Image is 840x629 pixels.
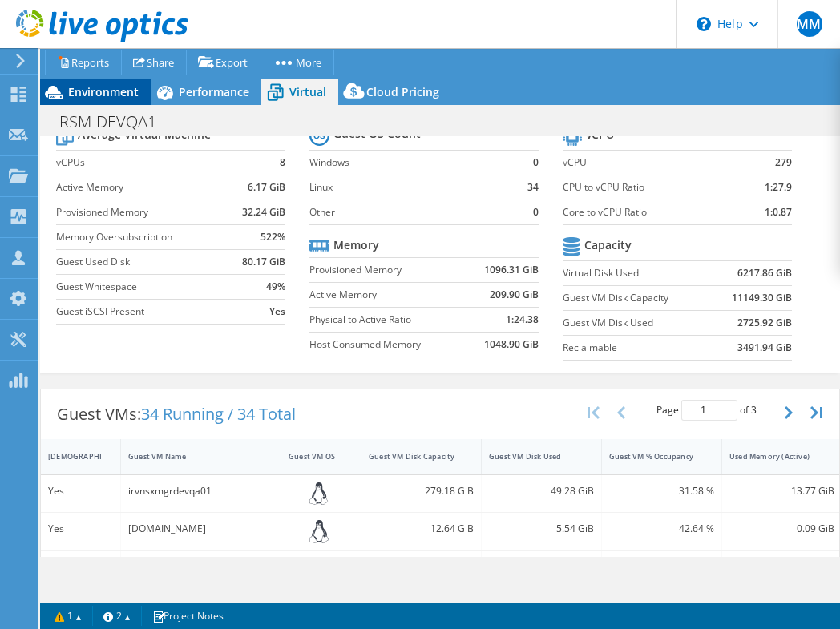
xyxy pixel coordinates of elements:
[309,287,466,303] label: Active Memory
[656,400,757,421] span: Page of
[309,204,518,220] label: Other
[128,451,254,462] div: Guest VM Name
[269,304,285,320] b: Yes
[729,520,834,538] div: 0.09 GiB
[309,155,518,171] label: Windows
[484,262,539,278] b: 1096.31 GiB
[366,84,439,99] span: Cloud Pricing
[289,451,334,462] div: Guest VM OS
[584,237,632,253] b: Capacity
[563,265,713,281] label: Virtual Disk Used
[141,606,235,626] a: Project Notes
[732,290,792,306] b: 11149.30 GiB
[43,606,93,626] a: 1
[56,229,236,245] label: Memory Oversubscription
[484,337,539,353] b: 1048.90 GiB
[333,237,379,253] b: Memory
[533,204,539,220] b: 0
[92,606,142,626] a: 2
[56,304,236,320] label: Guest iSCSI Present
[309,312,466,328] label: Physical to Active Ratio
[369,482,474,500] div: 279.18 GiB
[260,50,334,75] a: More
[266,279,285,295] b: 49%
[489,482,594,500] div: 49.28 GiB
[697,17,711,31] svg: \n
[797,11,822,37] span: MM
[563,204,740,220] label: Core to vCPU Ratio
[68,84,139,99] span: Environment
[609,482,714,500] div: 31.58 %
[242,254,285,270] b: 80.17 GiB
[56,179,236,196] label: Active Memory
[260,229,285,245] b: 522%
[737,340,792,356] b: 3491.94 GiB
[681,400,737,421] input: jump to page
[41,389,312,439] div: Guest VMs:
[121,50,187,75] a: Share
[309,179,518,196] label: Linux
[729,482,834,500] div: 13.77 GiB
[506,312,539,328] b: 1:24.38
[533,155,539,171] b: 0
[309,262,466,278] label: Provisioned Memory
[563,315,713,331] label: Guest VM Disk Used
[179,84,249,99] span: Performance
[489,520,594,538] div: 5.54 GiB
[369,451,454,462] div: Guest VM Disk Capacity
[280,155,285,171] b: 8
[56,279,236,295] label: Guest Whitespace
[56,204,236,220] label: Provisioned Memory
[309,337,466,353] label: Host Consumed Memory
[609,451,695,462] div: Guest VM % Occupancy
[751,403,757,417] span: 3
[48,451,94,462] div: [DEMOGRAPHIC_DATA]
[563,155,740,171] label: vCPU
[369,520,474,538] div: 12.64 GiB
[563,290,713,306] label: Guest VM Disk Capacity
[186,50,260,75] a: Export
[52,113,181,131] h1: RSM-DEVQA1
[765,179,792,196] b: 1:27.9
[48,482,113,500] div: Yes
[48,520,113,538] div: Yes
[128,482,273,500] div: irvnsxmgrdevqa01
[737,265,792,281] b: 6217.86 GiB
[563,340,713,356] label: Reclaimable
[737,315,792,331] b: 2725.92 GiB
[489,451,575,462] div: Guest VM Disk Used
[729,451,815,462] div: Used Memory (Active)
[775,155,792,171] b: 279
[248,179,285,196] b: 6.17 GiB
[289,84,326,99] span: Virtual
[45,50,122,75] a: Reports
[490,287,539,303] b: 209.90 GiB
[765,204,792,220] b: 1:0.87
[563,179,740,196] label: CPU to vCPU Ratio
[128,520,273,538] div: [DOMAIN_NAME]
[56,254,236,270] label: Guest Used Disk
[242,204,285,220] b: 32.24 GiB
[56,155,236,171] label: vCPUs
[527,179,539,196] b: 34
[141,403,296,425] span: 34 Running / 34 Total
[609,520,714,538] div: 42.64 %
